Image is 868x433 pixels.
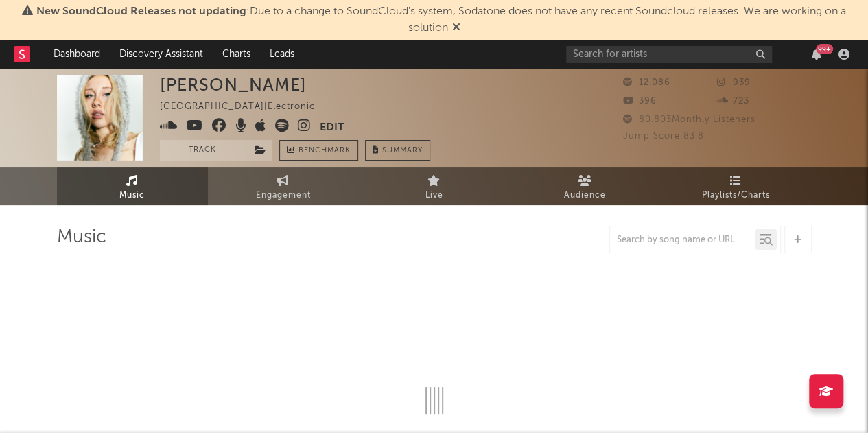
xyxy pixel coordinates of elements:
span: Engagement [256,187,311,204]
span: 80.803 Monthly Listeners [623,115,755,124]
a: Discovery Assistant [110,40,213,68]
span: Benchmark [298,143,351,159]
span: : Due to a change to SoundCloud's system, Sodatone does not have any recent Soundcloud releases. ... [36,6,846,34]
span: Live [425,187,443,204]
span: 723 [717,97,749,106]
input: Search by song name or URL [610,235,755,246]
button: Track [160,140,246,161]
span: Summary [382,147,423,154]
button: Summary [365,140,430,161]
input: Search for artists [566,46,772,63]
a: Engagement [208,167,359,205]
a: Dashboard [44,40,110,68]
div: [GEOGRAPHIC_DATA] | Electronic [160,99,331,115]
span: Jump Score: 83.8 [623,132,704,141]
span: 12.086 [623,78,670,87]
a: Playlists/Charts [661,167,812,205]
span: Dismiss [452,23,460,34]
span: 939 [717,78,751,87]
a: Live [359,167,510,205]
div: 99 + [816,44,833,54]
div: [PERSON_NAME] [160,75,307,95]
a: Music [57,167,208,205]
a: Benchmark [279,140,358,161]
span: 396 [623,97,657,106]
span: New SoundCloud Releases not updating [36,6,246,17]
span: Playlists/Charts [702,187,770,204]
a: Leads [260,40,304,68]
span: Music [119,187,145,204]
button: Edit [320,119,344,136]
span: Audience [564,187,606,204]
a: Audience [510,167,661,205]
a: Charts [213,40,260,68]
button: 99+ [812,49,821,60]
